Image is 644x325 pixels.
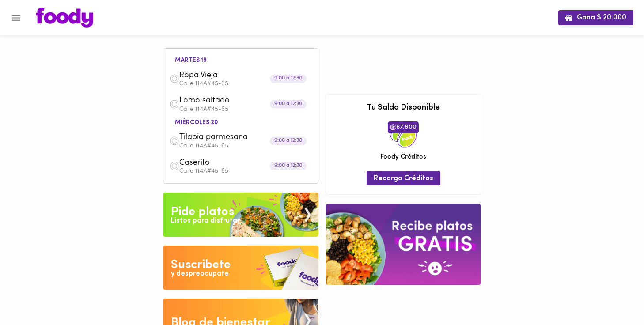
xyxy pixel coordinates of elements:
img: dish.png [170,136,179,146]
span: Caserito [179,158,281,168]
img: dish.png [170,99,179,109]
span: Recarga Créditos [374,174,433,183]
div: Suscribete [171,256,231,274]
div: Listos para disfrutar [171,216,240,226]
span: Lomo saltado [179,96,281,106]
p: Calle 114A#45-65 [179,143,312,149]
li: martes 19 [168,55,214,64]
button: Recarga Créditos [367,171,440,185]
span: 67.800 [388,121,419,133]
p: Calle 114A#45-65 [179,168,312,174]
div: Pide platos [171,203,234,221]
span: Gana $ 20.000 [565,14,626,22]
img: credits-package.png [390,121,417,148]
img: dish.png [170,74,179,83]
div: 9:00 a 12:30 [270,136,307,145]
div: 9:00 a 12:30 [270,75,307,83]
span: Ropa Vieja [179,71,281,81]
img: foody-creditos.png [390,124,396,130]
img: referral-banner.png [326,204,481,285]
div: y despreocupate [171,269,229,279]
iframe: Messagebird Livechat Widget [593,274,635,316]
span: Foody Créditos [380,152,426,162]
p: Calle 114A#45-65 [179,106,312,113]
button: Gana $ 20.000 [558,10,633,25]
img: Pide un Platos [163,193,318,237]
img: logo.png [36,8,93,28]
img: Disfruta bajar de peso [163,246,318,290]
h3: Tu Saldo Disponible [333,104,474,113]
button: Menu [5,7,27,29]
p: Calle 114A#45-65 [179,81,312,87]
img: dish.png [170,161,179,171]
div: 9:00 a 12:30 [270,162,307,170]
li: miércoles 20 [168,117,225,126]
div: 9:00 a 12:30 [270,100,307,108]
span: Tilapia parmesana [179,132,281,143]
